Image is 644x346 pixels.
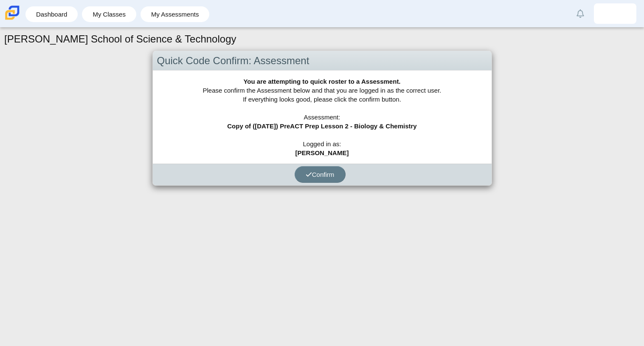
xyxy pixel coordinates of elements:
[86,6,132,22] a: My Classes
[594,3,636,24] a: sheyliani.rodrigue.XrZENU
[153,71,492,164] div: Please confirm the Assessment below and that you are logged in as the correct user. If everything...
[3,4,21,22] img: Carmen School of Science & Technology
[608,7,622,20] img: sheyliani.rodrigue.XrZENU
[30,6,73,22] a: Dashboard
[571,4,590,23] a: Alerts
[295,166,346,183] button: Confirm
[306,171,335,178] span: Confirm
[295,149,349,156] b: [PERSON_NAME]
[153,51,492,71] div: Quick Code Confirm: Assessment
[145,6,205,22] a: My Assessments
[4,32,236,46] h1: [PERSON_NAME] School of Science & Technology
[243,78,400,85] b: You are attempting to quick roster to a Assessment.
[227,122,416,130] b: Copy of ([DATE]) PreACT Prep Lesson 2 - Biology & Chemistry
[3,16,21,23] a: Carmen School of Science & Technology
